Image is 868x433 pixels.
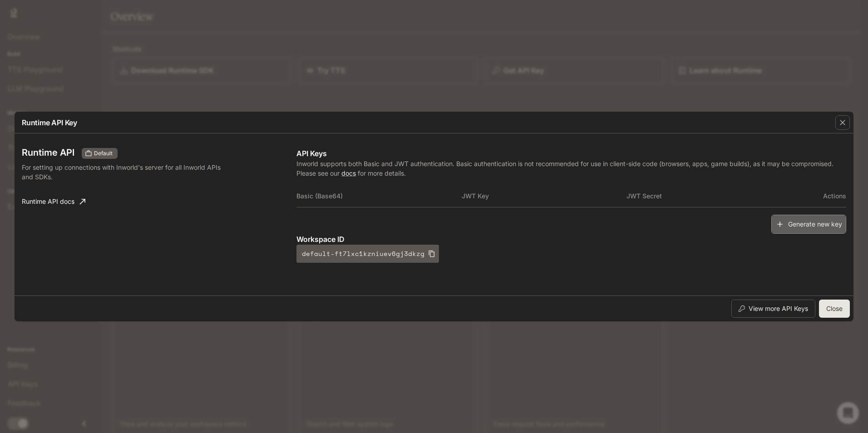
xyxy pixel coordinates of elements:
[462,185,626,207] th: JWT Key
[296,148,846,159] p: API Keys
[18,192,89,211] a: Runtime API docs
[22,162,222,182] p: For setting up connections with Inworld's server for all Inworld APIs and SDKs.
[341,169,356,177] a: docs
[626,185,791,207] th: JWT Secret
[296,234,846,245] p: Workspace ID
[296,185,461,207] th: Basic (Base64)
[791,185,846,207] th: Actions
[82,148,118,159] div: These keys will apply to your current workspace only
[22,117,77,128] p: Runtime API Key
[22,148,74,157] h3: Runtime API
[819,300,850,318] button: Close
[296,159,846,178] p: Inworld supports both Basic and JWT authentication. Basic authentication is not recommended for u...
[90,149,116,157] span: Default
[296,245,439,263] button: default-ft7lxc1kzniuev6gj3dkzg
[771,215,846,234] button: Generate new key
[731,300,815,318] button: View more API Keys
